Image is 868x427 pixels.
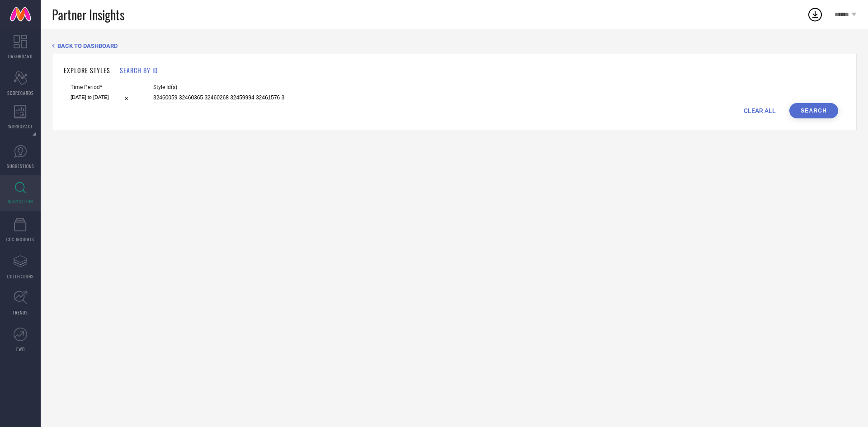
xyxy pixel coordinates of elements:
span: BACK TO DASHBOARD [57,42,118,49]
span: SUGGESTIONS [7,163,34,169]
h1: EXPLORE STYLES [64,66,110,75]
input: Select time period [71,93,133,102]
span: CDC INSIGHTS [6,236,34,243]
span: Style Id(s) [153,84,284,90]
span: SCORECARDS [7,89,34,96]
span: COLLECTIONS [7,273,34,280]
span: FWD [16,346,25,352]
span: Time Period* [71,84,133,90]
span: TRENDS [13,309,28,316]
button: Search [789,103,838,118]
span: Partner Insights [52,5,124,24]
span: WORKSPACE [8,123,33,130]
input: Enter comma separated style ids e.g. 12345, 67890 [153,93,284,103]
span: CLEAR ALL [744,107,776,114]
span: INSPIRATION [8,198,33,205]
div: Back TO Dashboard [52,42,857,49]
span: DASHBOARD [8,53,33,60]
h1: SEARCH BY ID [120,66,158,75]
div: Open download list [807,6,823,23]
